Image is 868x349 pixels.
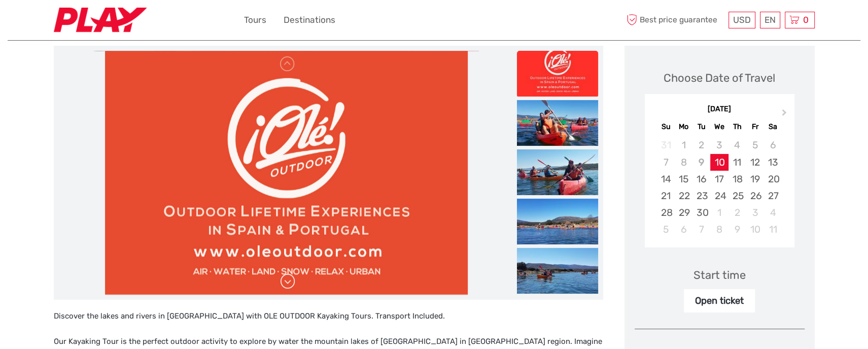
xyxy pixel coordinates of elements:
[657,204,675,221] div: Choose Sunday, September 28th, 2025
[657,187,675,204] div: Choose Sunday, September 21st, 2025
[517,100,598,146] img: a5e61846c7674e00bb198109012ac40f_slider_thumbnail.jpeg
[517,199,598,244] img: bda28e791c984ad1a94b1ae7710c9bdf_slider_thumbnail.jpeg
[657,221,675,238] div: Choose Sunday, October 5th, 2025
[764,221,782,238] div: Choose Saturday, October 11th, 2025
[675,221,692,238] div: Choose Monday, October 6th, 2025
[728,171,746,187] div: Choose Thursday, September 18th, 2025
[746,187,764,204] div: Choose Friday, September 26th, 2025
[105,51,468,295] img: 92a4933712b1421ba29c9e906d15456f_main_slider.jpg
[710,204,728,221] div: Choose Wednesday, October 1st, 2025
[802,15,810,25] span: 0
[657,154,675,171] div: Not available Sunday, September 7th, 2025
[657,120,675,134] div: Su
[675,137,692,153] div: Not available Monday, September 1st, 2025
[624,12,726,28] span: Best price guarantee
[692,120,710,134] div: Tu
[746,221,764,238] div: Choose Friday, October 10th, 2025
[764,120,782,134] div: Sa
[692,154,710,171] div: Not available Tuesday, September 9th, 2025
[54,310,603,323] p: Discover the lakes and rivers in [GEOGRAPHIC_DATA] with OLE OUTDOOR Kayaking Tours. Transport Inc...
[675,171,692,187] div: Choose Monday, September 15th, 2025
[693,267,746,283] div: Start time
[764,154,782,171] div: Choose Saturday, September 13th, 2025
[645,104,794,115] div: [DATE]
[675,204,692,221] div: Choose Monday, September 29th, 2025
[675,187,692,204] div: Choose Monday, September 22nd, 2025
[284,13,335,27] a: Destinations
[746,171,764,187] div: Choose Friday, September 19th, 2025
[648,137,791,238] div: month 2025-09
[728,120,746,134] div: Th
[764,187,782,204] div: Choose Saturday, September 27th, 2025
[746,204,764,221] div: Choose Friday, October 3rd, 2025
[710,120,728,134] div: We
[244,13,266,27] a: Tours
[657,171,675,187] div: Choose Sunday, September 14th, 2025
[710,171,728,187] div: Choose Wednesday, September 17th, 2025
[728,221,746,238] div: Choose Thursday, October 9th, 2025
[764,171,782,187] div: Choose Saturday, September 20th, 2025
[54,8,147,33] img: 2467-7e1744d7-2434-4362-8842-68c566c31c52_logo_small.jpg
[760,12,780,28] div: EN
[692,221,710,238] div: Choose Tuesday, October 7th, 2025
[684,289,755,312] div: Open ticket
[710,187,728,204] div: Choose Wednesday, September 24th, 2025
[517,149,598,195] img: 167279f79e63423999391ea9f4dda0b4_slider_thumbnail.jpeg
[692,171,710,187] div: Choose Tuesday, September 16th, 2025
[728,154,746,171] div: Choose Thursday, September 11th, 2025
[764,137,782,153] div: Not available Saturday, September 6th, 2025
[746,154,764,171] div: Choose Friday, September 12th, 2025
[710,137,728,153] div: Not available Wednesday, September 3rd, 2025
[675,120,692,134] div: Mo
[746,137,764,153] div: Not available Friday, September 5th, 2025
[664,70,775,86] div: Choose Date of Travel
[728,137,746,153] div: Not available Thursday, September 4th, 2025
[117,16,129,28] button: Open LiveChat chat widget
[692,204,710,221] div: Choose Tuesday, September 30th, 2025
[777,107,793,123] button: Next Month
[14,18,115,26] p: We're away right now. Please check back later!
[692,187,710,204] div: Choose Tuesday, September 23rd, 2025
[517,248,598,294] img: c990c598c08a48a192e85f4719db17b5_slider_thumbnail.jpeg
[675,154,692,171] div: Not available Monday, September 8th, 2025
[746,120,764,134] div: Fr
[517,51,598,97] img: 92a4933712b1421ba29c9e906d15456f_slider_thumbnail.jpg
[710,154,728,171] div: Choose Wednesday, September 10th, 2025
[764,204,782,221] div: Choose Saturday, October 4th, 2025
[728,187,746,204] div: Choose Thursday, September 25th, 2025
[657,137,675,153] div: Not available Sunday, August 31st, 2025
[710,221,728,238] div: Choose Wednesday, October 8th, 2025
[692,137,710,153] div: Not available Tuesday, September 2nd, 2025
[728,204,746,221] div: Choose Thursday, October 2nd, 2025
[733,15,751,25] span: USD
